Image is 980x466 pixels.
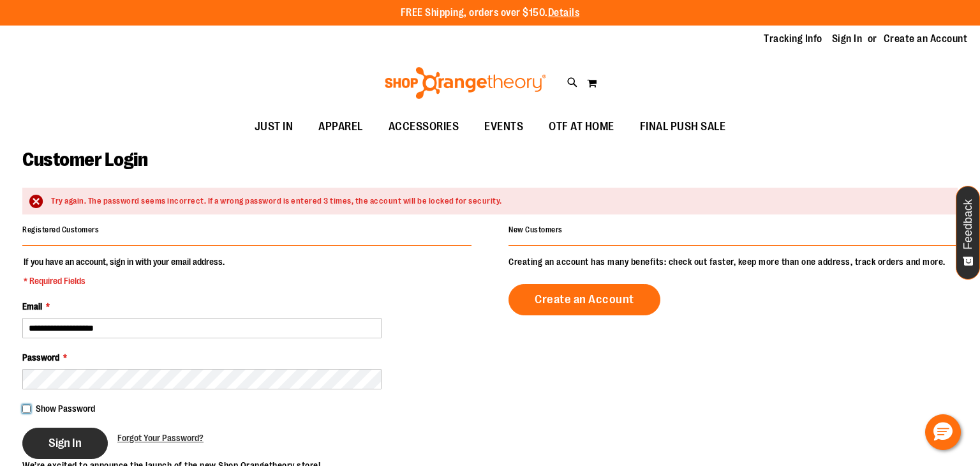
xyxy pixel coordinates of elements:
span: FINAL PUSH SALE [640,112,726,141]
span: Email [22,301,42,312]
a: FINAL PUSH SALE [627,112,739,142]
a: EVENTS [471,112,536,142]
legend: If you have an account, sign in with your email address. [22,255,226,287]
img: Shop Orangetheory [383,67,548,99]
strong: Registered Customers [22,225,99,234]
button: Sign In [22,428,108,459]
a: ACCESSORIES [376,112,472,142]
span: Show Password [36,403,95,414]
a: Forgot Your Password? [117,432,204,444]
span: Feedback [962,199,974,250]
span: ACCESSORIES [389,112,459,141]
span: Forgot Your Password? [117,433,204,443]
p: FREE Shipping, orders over $150. [401,6,580,20]
a: APPAREL [306,112,376,142]
a: Sign In [832,32,863,46]
a: Create an Account [509,284,660,315]
a: JUST IN [242,112,306,142]
strong: New Customers [509,225,563,234]
span: Customer Login [22,149,147,170]
button: Feedback - Show survey [956,186,980,280]
span: APPAREL [318,112,363,141]
span: JUST IN [255,112,293,141]
button: Hello, have a question? Let’s chat. [925,414,961,450]
span: Password [22,352,59,363]
span: EVENTS [484,112,523,141]
a: Create an Account [884,32,968,46]
a: OTF AT HOME [536,112,627,142]
span: Sign In [48,436,82,450]
span: Create an Account [535,292,634,306]
span: OTF AT HOME [549,112,614,141]
a: Tracking Info [764,32,822,46]
span: * Required Fields [24,274,225,287]
p: Creating an account has many benefits: check out faster, keep more than one address, track orders... [509,255,958,268]
div: Try again. The password seems incorrect. If a wrong password is entered 3 times, the account will... [51,195,945,207]
a: Details [548,7,580,19]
